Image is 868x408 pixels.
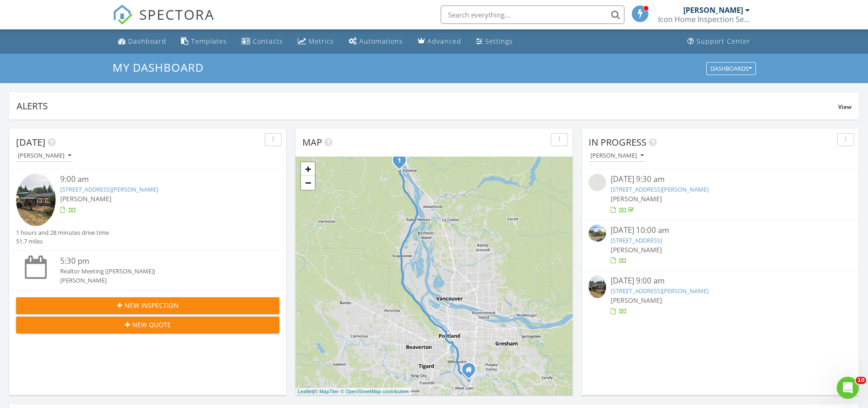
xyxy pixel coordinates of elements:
div: Advanced [427,37,461,45]
div: Templates [191,37,227,45]
a: [DATE] 9:30 am [STREET_ADDRESS][PERSON_NAME] [PERSON_NAME] [589,174,852,215]
a: Contacts [238,33,287,50]
button: New Inspection [16,297,279,314]
div: Alerts [17,100,838,112]
a: Automations (Basic) [345,33,407,50]
button: [PERSON_NAME] [16,150,73,162]
a: [STREET_ADDRESS] [611,236,662,244]
div: 69723 Nicolai Cutoff Rd , Rainier, OR 97048 [399,160,405,165]
span: My Dashboard [113,60,204,75]
a: Zoom in [301,162,315,176]
span: [PERSON_NAME] [60,194,112,203]
span: 10 [856,377,866,384]
span: View [838,103,851,111]
div: [PERSON_NAME] [683,6,743,15]
a: Advanced [414,33,465,50]
a: Settings [472,33,516,50]
img: streetview [589,225,606,242]
img: 9359184%2Freports%2Fc46c7567-eb59-4895-a7c1-05aa4fb8b7cc%2Fcover_photos%2F6RjU5daa8kUR1UyF4pGw%2F... [589,275,606,298]
img: 9282176%2Fcover_photos%2FJQMMs4s68VsN0OAYdeUA%2Fsmall.jpeg [589,174,606,191]
div: Metrics [309,37,334,45]
button: [PERSON_NAME] [589,150,646,162]
div: Automations [359,37,403,45]
iframe: Intercom live chat [837,377,859,399]
span: In Progress [589,136,647,148]
button: Dashboards [706,62,756,75]
a: [STREET_ADDRESS][PERSON_NAME] [611,287,709,295]
div: Icon Home Inspection Services [658,15,750,24]
div: Contacts [253,37,283,45]
a: Dashboard [114,33,170,50]
div: 1 hours and 28 minutes drive time [16,228,109,237]
span: [PERSON_NAME] [611,296,662,305]
a: Zoom out [301,176,315,190]
span: [DATE] [16,136,45,148]
a: Templates [177,33,231,50]
span: Map [302,136,322,148]
div: Support Center [697,37,750,45]
a: © MapTiler [314,389,339,394]
a: Leaflet [298,389,313,394]
span: New Quote [132,320,171,329]
a: © OpenStreetMap contributors [340,389,409,394]
a: SPECTORA [113,12,215,32]
div: [DATE] 9:30 am [611,174,830,185]
div: 51.7 miles [16,237,109,246]
a: Metrics [294,33,338,50]
div: | [295,388,411,396]
span: SPECTORA [139,5,215,24]
div: [DATE] 9:00 am [611,275,830,287]
input: Search everything... [441,6,624,24]
div: Settings [485,37,513,45]
span: [PERSON_NAME] [611,245,662,254]
div: [PERSON_NAME] [590,153,644,159]
a: [DATE] 9:00 am [STREET_ADDRESS][PERSON_NAME] [PERSON_NAME] [589,275,852,316]
span: [PERSON_NAME] [611,194,662,203]
img: 9359184%2Freports%2Fc46c7567-eb59-4895-a7c1-05aa4fb8b7cc%2Fcover_photos%2F6RjU5daa8kUR1UyF4pGw%2F... [16,174,56,226]
a: 9:00 am [STREET_ADDRESS][PERSON_NAME] [PERSON_NAME] 1 hours and 28 minutes drive time 51.7 miles [16,174,279,246]
a: Support Center [684,33,754,50]
span: New Inspection [125,300,179,310]
div: [PERSON_NAME] [18,153,71,159]
a: [STREET_ADDRESS][PERSON_NAME] [611,185,709,193]
div: Dashboard [128,37,166,45]
img: The Best Home Inspection Software - Spectora [113,5,133,25]
div: 9:00 am [60,174,258,185]
div: [DATE] 10:00 am [611,225,830,236]
div: [PERSON_NAME] [60,276,258,285]
div: 5:30 pm [60,255,258,267]
a: [DATE] 10:00 am [STREET_ADDRESS] [PERSON_NAME] [589,225,852,266]
i: 1 [397,158,401,164]
div: Dashboards [710,65,752,72]
button: New Quote [16,317,279,333]
a: [STREET_ADDRESS][PERSON_NAME] [60,185,158,193]
div: Realtor Meeting ([PERSON_NAME]) [60,267,258,276]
